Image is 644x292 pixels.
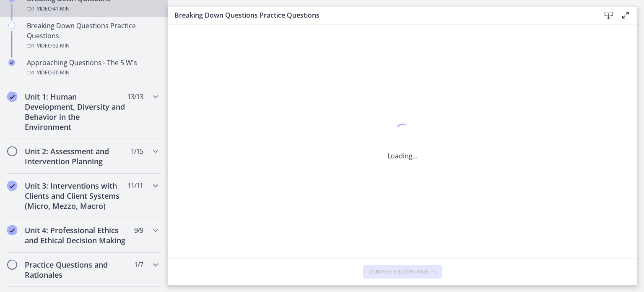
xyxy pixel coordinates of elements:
i: Completed [7,92,17,102]
div: Video [27,68,158,78]
div: Breaking Down Questions Practice Questions [27,21,158,51]
h2: Unit 4: Professional Ethics and Ethical Decision Making [25,225,127,245]
span: 13 / 13 [127,92,143,102]
div: Video [27,4,158,14]
h3: Breaking Down Questions Practice Questions [174,10,587,20]
h2: Unit 3: Interventions with Clients and Client Systems (Micro, Mezzo, Macro) [25,181,127,211]
span: Complete & continue [370,268,428,275]
span: · 32 min [52,41,70,51]
button: Complete & continue [363,265,442,279]
span: 9 / 9 [134,225,143,235]
span: 1 / 15 [131,146,143,156]
h2: Unit 2: Assessment and Intervention Planning [25,146,127,166]
span: · 41 min [52,4,70,14]
i: Completed [7,181,17,191]
div: Video [27,41,158,51]
span: · 20 min [52,68,70,78]
h2: Unit 1: Human Development, Diversity and Behavior in the Environment [25,92,127,132]
div: 1 [387,121,418,141]
h2: Practice Questions and Rationales [25,260,127,280]
p: Loading... [387,151,418,161]
i: Completed [7,225,17,235]
span: 11 / 11 [127,181,143,191]
i: Completed [8,59,15,66]
span: 1 / 7 [134,260,143,270]
div: Approaching Questions - The 5 W's [27,58,158,78]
